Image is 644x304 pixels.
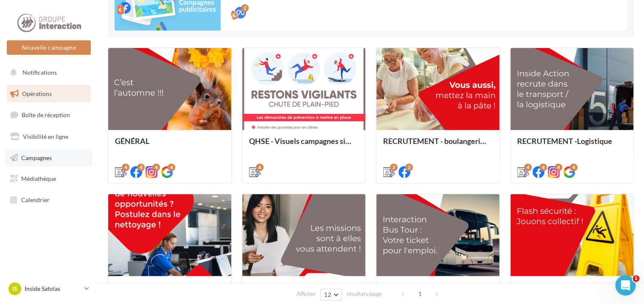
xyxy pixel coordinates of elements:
span: Boîte de réception [22,111,70,118]
span: Calendrier [21,196,50,203]
span: 1 [413,287,427,301]
span: Visibilité en ligne [23,133,68,140]
span: Afficher [297,290,316,298]
button: Notifications [5,64,89,82]
span: Opérations [22,90,52,97]
div: RECRUTEMENT -Logistique [517,137,627,154]
button: 12 [320,289,342,301]
a: Opérations [5,85,92,103]
a: Calendrier [5,191,92,209]
a: IS Inside Satolas [7,281,91,297]
span: Médiathèque [21,175,56,182]
div: 4 [539,163,547,171]
span: 12 [324,291,331,298]
div: 6 [256,163,263,171]
div: GÉNÉRAL [115,137,224,154]
span: 1 [633,275,639,282]
div: RECRUTEMENT - Générique [249,283,358,300]
div: RECRUTEMENT - Communication externe [383,283,493,300]
div: 2 [241,4,249,12]
span: Campagnes [21,154,52,161]
span: résultats/page [347,290,382,298]
div: 4 [524,163,532,171]
div: 4 [554,163,562,171]
span: IS [12,284,17,293]
div: 2 [405,163,413,171]
a: Campagnes [5,149,92,167]
div: 2 [390,163,398,171]
a: Médiathèque [5,170,92,188]
a: Boîte de réception [5,106,92,124]
button: Nouvelle campagne [7,40,91,55]
div: QHSE - Visuels campagnes siège [249,137,358,154]
div: 4 [570,163,577,171]
div: 4 [168,163,175,171]
div: RECRUTEMENT - propreté [115,283,224,300]
div: QHSE - Flash sécurité [517,283,627,300]
div: 4 [152,163,160,171]
a: Visibilité en ligne [5,128,92,146]
iframe: Intercom live chat [615,275,636,296]
div: 4 [137,163,145,171]
div: RECRUTEMENT - boulangerie industrielle [383,137,493,154]
span: Notifications [22,69,57,76]
div: 4 [122,163,129,171]
p: Inside Satolas [25,284,81,293]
